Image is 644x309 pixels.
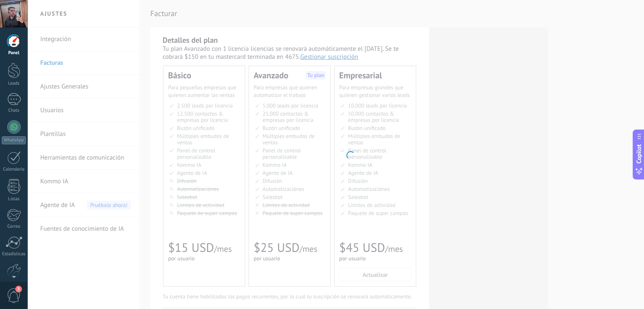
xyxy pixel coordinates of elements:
div: Leads [2,81,26,86]
span: 3 [15,286,22,292]
div: Correo [2,224,26,229]
div: Estadísticas [2,251,26,257]
span: Copilot [635,144,643,164]
div: Listas [2,196,26,202]
div: Calendario [2,167,26,172]
div: Chats [2,108,26,113]
div: Panel [2,50,26,56]
div: WhatsApp [2,136,26,144]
